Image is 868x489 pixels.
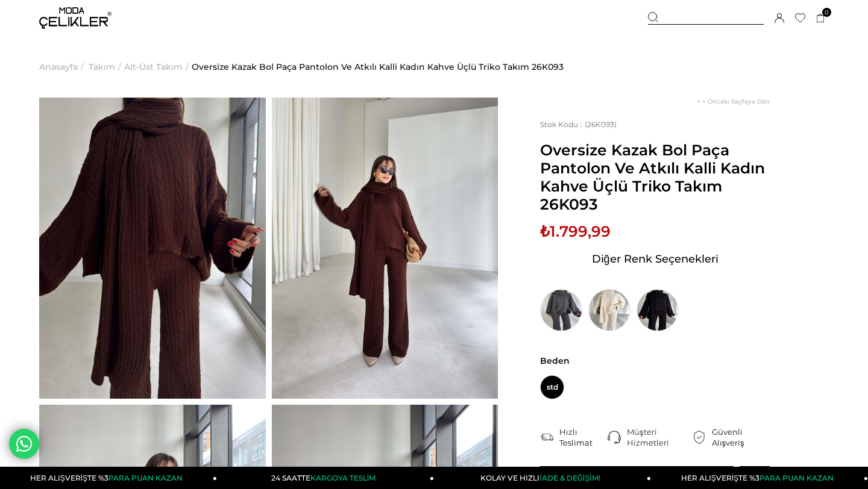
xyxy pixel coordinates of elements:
span: PARA PUAN KAZAN [759,473,834,482]
span: (26K093) [540,120,617,129]
a: Anasayfa [39,36,78,98]
span: Diğer Renk Seçenekleri [592,249,719,269]
img: Oversize Kazak Bol Paça Pantolon Ve Atkılı Kalli Kadın Taş Üçlü Triko Takım 26K093 [588,289,631,331]
span: 0 [822,8,831,17]
span: std [540,375,564,399]
span: İADE & DEĞİŞİM! [539,473,600,482]
a: HER ALIŞVERİŞTE %3PARA PUAN KAZAN [651,467,868,489]
a: 24 SAATTEKARGOYA TESLİM [217,467,434,489]
li: > [39,36,87,98]
img: shipping.png [540,431,553,444]
a: Takım [89,36,115,98]
img: Kalli tirko takım 26K093 [272,98,498,399]
a: KOLAY VE HIZLIİADE & DEĞİŞİM! [434,467,651,489]
a: Alt-Üst Takım [124,36,183,98]
div: Hızlı Teslimat [559,426,608,448]
a: 0 [816,14,825,23]
span: Oversize Kazak Bol Paça Pantolon Ve Atkılı Kalli Kadın Kahve Üçlü Triko Takım 26K093 [540,141,770,213]
span: PARA PUAN KAZAN [108,473,183,482]
img: logo [39,7,112,29]
img: Kalli tirko takım 26K093 [39,98,266,399]
a: < < Önceki Sayfaya Dön [697,98,770,105]
a: Oversize Kazak Bol Paça Pantolon Ve Atkılı Kalli Kadın Kahve Üçlü Triko Takım 26K093 [192,36,564,98]
img: Oversize Kazak Bol Paça Pantolon Ve Atkılı Kalli Kadın Siyah Üçlü Triko Takım 26K093 [637,289,679,331]
span: Beden [540,355,770,366]
span: KARGOYA TESLİM [310,473,376,482]
span: Stok Kodu [540,120,585,129]
img: call-center.png [608,431,621,444]
img: Oversize Kazak Bol Paça Pantolon Ve Atkılı Kalli Kadın Gri Üçlü Triko Takım 26K093 [540,289,582,331]
div: Müşteri Hizmetleri [627,426,693,448]
img: security.png [693,431,706,444]
li: > [124,36,192,98]
span: ₺1.799,99 [540,222,611,240]
div: Güvenli Alışveriş [712,426,770,448]
li: > [89,36,124,98]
